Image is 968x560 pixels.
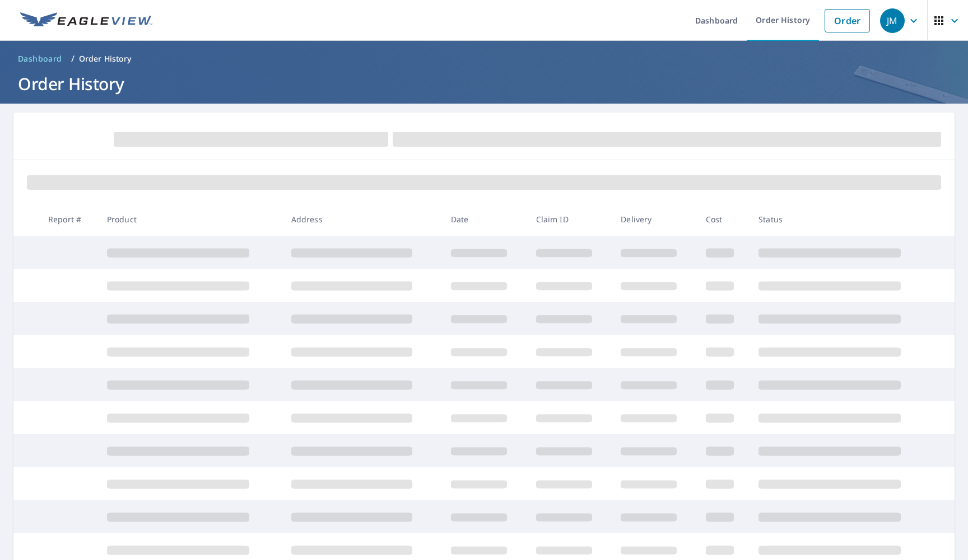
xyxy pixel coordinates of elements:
[825,9,870,32] a: Order
[98,203,282,236] th: Product
[13,50,955,68] nav: breadcrumb
[527,203,612,236] th: Claim ID
[880,8,905,33] div: JM
[612,203,697,236] th: Delivery
[697,203,750,236] th: Cost
[282,203,442,236] th: Address
[79,53,132,64] p: Order History
[18,53,62,64] span: Dashboard
[13,50,67,68] a: Dashboard
[442,203,527,236] th: Date
[13,72,955,95] h1: Order History
[39,203,98,236] th: Report #
[20,12,152,29] img: EV Logo
[750,203,934,236] th: Status
[71,52,75,66] li: /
